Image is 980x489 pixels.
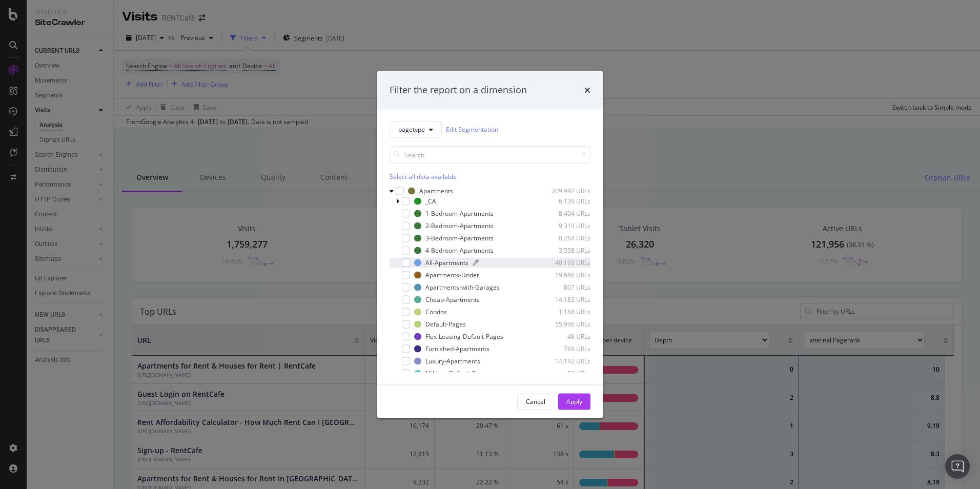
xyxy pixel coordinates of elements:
span: pagetype [398,125,425,134]
div: Luxury-Apartments [425,357,480,365]
div: Apply [566,397,582,406]
div: All-Apartments [425,258,468,267]
input: Search [390,146,590,164]
div: _CA [425,197,436,206]
div: 807 URLs [540,283,590,292]
div: 769 URLs [540,344,590,353]
div: 40,193 URLs [540,258,590,267]
div: Select all data available [390,172,590,180]
div: Military-Default-Pages [425,369,489,378]
button: Cancel [517,393,554,410]
div: Flex-Leasing-Default-Pages [425,332,503,341]
div: Furnished-Apartments [425,344,489,353]
div: 14,182 URLs [540,295,590,304]
div: times [584,84,590,97]
div: 3,558 URLs [540,246,590,255]
div: modal [377,71,603,418]
div: Default-Pages [425,320,466,329]
div: 209,992 URLs [540,187,590,195]
div: Cheap-Apartments [425,295,480,304]
button: Apply [558,393,590,410]
div: Filter the report on a dimension [390,84,527,97]
div: 3-Bedroom-Apartments [425,234,494,242]
div: 8,264 URLs [540,234,590,242]
div: 58 URLs [540,369,590,378]
div: 8,404 URLs [540,209,590,218]
div: 48 URLs [540,332,590,341]
div: 2-Bedroom-Apartments [425,221,494,230]
div: 9,319 URLs [540,221,590,230]
div: Cancel [526,397,545,406]
div: 1-Bedroom-Apartments [425,209,494,218]
div: Apartments-with-Garages [425,283,500,292]
div: 6,139 URLs [540,197,590,206]
div: 14,192 URLs [540,357,590,365]
div: 19,686 URLs [540,271,590,279]
div: Apartments [419,187,453,195]
button: pagetype [390,121,442,137]
div: Apartments-Under [425,271,479,279]
div: 4-Bedroom-Apartments [425,246,494,255]
div: Condos [425,308,447,316]
div: Open Intercom Messenger [945,454,970,479]
a: Edit Segmentation [446,124,498,135]
div: 55,996 URLs [540,320,590,329]
div: 1,168 URLs [540,308,590,316]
